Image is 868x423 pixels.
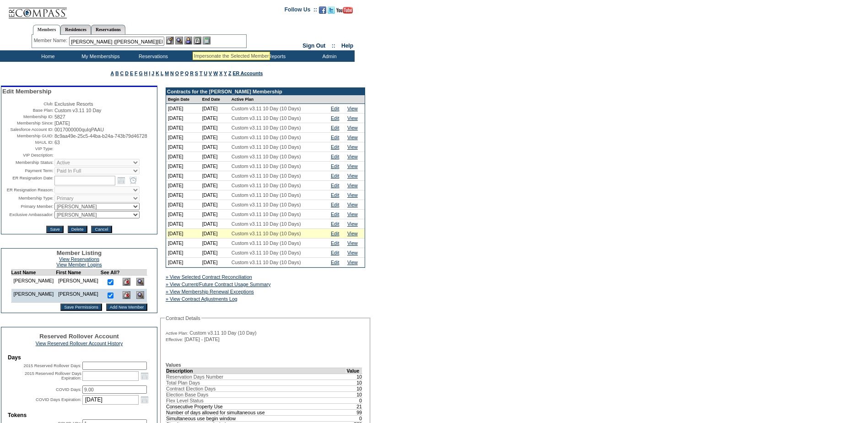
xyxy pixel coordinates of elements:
input: Save Permissions [60,304,102,311]
td: Salesforce Account ID: [2,127,54,132]
td: 10 [346,374,362,380]
a: Edit [331,163,339,169]
td: Club: [2,101,54,107]
a: O [175,70,179,76]
span: Member Listing [57,249,102,256]
td: [DATE] [200,142,230,152]
td: ER Resignation Reason: [2,186,54,194]
span: Exclusive Resorts [54,101,93,107]
td: Membership Type: [2,195,54,202]
a: Help [341,43,353,49]
a: Edit [331,202,339,207]
span: Custom v3.11 10 Day (10 Days) [232,250,301,255]
a: Edit [331,240,339,246]
span: 5827 [54,114,65,119]
label: 2015 Reserved Rollover Days Expiration: [25,371,81,380]
span: Custom v3.11 10 Day (10 Days) [232,154,301,159]
td: 99 [346,409,362,415]
a: Open the calendar popup. [116,175,126,185]
input: Save [46,226,63,233]
a: Edit [331,125,339,130]
td: [DATE] [200,162,230,171]
a: Y [224,70,227,76]
a: View [347,144,358,150]
td: Home [21,50,73,62]
td: [DATE] [166,210,200,219]
a: View [347,211,358,217]
td: ER Resignation Date: [2,175,54,185]
a: A [111,70,114,76]
a: B [115,70,119,76]
a: N [170,70,174,76]
a: X [219,70,222,76]
span: Contract Election Days [166,386,216,391]
a: S [195,70,198,76]
td: [PERSON_NAME] [56,289,101,303]
td: [DATE] [200,219,230,229]
a: View [347,240,358,246]
a: View [347,202,358,207]
td: [DATE] [166,258,200,267]
img: b_edit.gif [166,37,174,44]
td: Description [166,368,346,374]
td: [DATE] [200,200,230,210]
a: M [165,70,169,76]
a: I [149,70,150,76]
td: [DATE] [200,190,230,200]
td: [DATE] [200,239,230,248]
a: V [209,70,212,76]
td: [DATE] [166,219,200,229]
a: Edit [331,115,339,121]
a: P [180,70,183,76]
td: Active Plan [230,95,329,104]
span: Custom v3.11 10 Day (10 Days) [232,231,301,236]
a: J [151,70,154,76]
td: [DATE] [200,114,230,123]
a: View [347,183,358,188]
span: 0017000000quIqPAAU [54,127,104,132]
label: 2015 Reserved Rollover Days: [23,363,81,368]
img: View [175,37,183,44]
a: Sign Out [302,43,325,49]
td: [DATE] [200,104,230,114]
td: Consecutive Property Use [166,403,346,409]
span: Custom v3.11 10 Day (10 Days) [232,173,301,179]
a: View [347,260,358,265]
a: U [204,70,207,76]
td: Last Name [11,270,56,276]
td: [DATE] [200,258,230,267]
td: 10 [346,380,362,385]
span: Custom v3.11 10 Day [54,108,101,113]
img: b_calculator.gif [203,37,210,44]
img: View Dashboard [136,291,144,299]
td: 21 [346,403,362,409]
span: Custom v3.11 10 Day (10 Day) [189,330,256,336]
a: View [347,221,358,227]
span: :: [332,43,335,49]
td: [DATE] [166,181,200,190]
span: 8c9aa49e-25c5-44ba-b24a-743b79d46728 [54,133,147,139]
a: Reservations [91,25,125,34]
td: VIP Type: [2,146,54,152]
td: [DATE] [166,142,200,152]
img: Become our fan on Facebook [319,6,326,14]
a: Edit [331,211,339,217]
td: [DATE] [200,152,230,162]
label: COVID Days: [56,387,81,392]
a: F [135,70,138,76]
img: Reservations [194,37,201,44]
a: Edit [331,250,339,255]
td: Membership GUID: [2,133,54,139]
a: » View Contract Adjustments Log [166,296,237,302]
a: D [125,70,129,76]
a: K [156,70,159,76]
span: Edit Membership [2,88,51,95]
span: Flex Level Status [166,398,204,403]
td: Follow Us :: [285,5,317,16]
legend: Contract Details [165,315,201,321]
a: Edit [331,192,339,198]
a: View [347,125,358,130]
span: Total Plan Days [166,380,200,385]
td: [DATE] [166,239,200,248]
img: Impersonate [184,37,192,44]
